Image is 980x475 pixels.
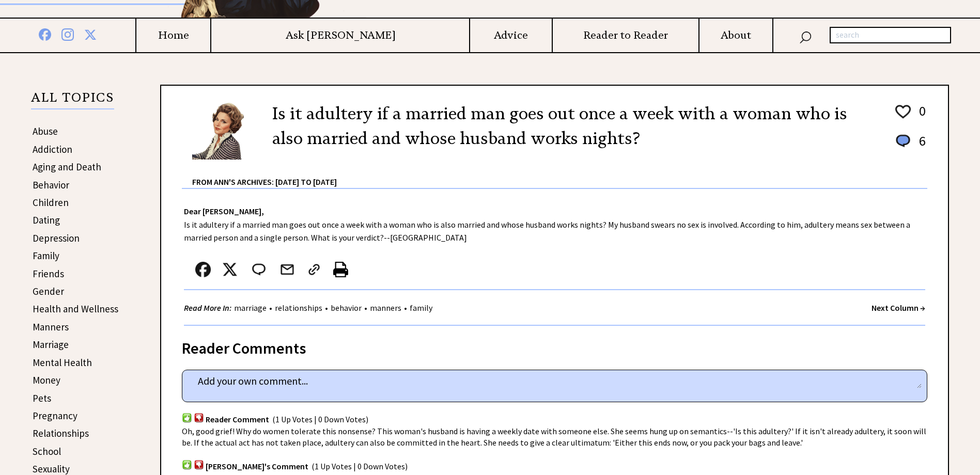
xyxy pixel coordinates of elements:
input: search [830,27,951,43]
img: heart_outline%201.png [894,103,912,121]
a: Sexuality [33,463,70,475]
a: manners [367,303,404,313]
img: facebook.png [195,262,211,277]
span: Oh, good grief! Why do women tolerate this nonsense? This woman's husband is having a weekly date... [182,426,926,448]
div: Reader Comments [182,337,927,354]
img: x%20blue.png [84,27,97,41]
img: link_02.png [306,262,322,277]
img: message_round%202.png [250,262,268,277]
a: Reader to Reader [553,29,699,42]
a: behavior [328,303,364,313]
img: message_round%201.png [894,133,912,149]
td: 0 [914,102,926,131]
a: Behavior [33,179,69,191]
div: • • • • [184,302,435,314]
a: Next Column → [872,303,925,313]
a: Money [33,374,60,386]
span: (1 Up Votes | 0 Down Votes) [272,415,368,425]
img: votdown.png [194,413,204,422]
span: [PERSON_NAME]'s Comment [206,462,308,472]
a: marriage [231,303,269,313]
img: facebook%20blue.png [39,26,51,41]
a: Friends [33,267,64,280]
a: Dating [33,214,60,226]
a: Advice [470,29,551,42]
a: family [407,303,435,313]
a: Pets [33,392,51,404]
a: Health and Wellness [33,303,118,315]
div: Is it adultery if a married man goes out once a week with a woman who is also married and whose h... [161,189,948,326]
img: votup.png [182,460,192,469]
h2: Is it adultery if a married man goes out once a week with a woman who is also married and whose h... [272,101,878,151]
a: Ask [PERSON_NAME] [211,29,469,42]
a: relationships [272,303,325,313]
img: search_nav.png [799,29,812,44]
img: votup.png [182,413,192,422]
strong: Dear [PERSON_NAME], [184,206,264,216]
a: Depression [33,232,80,244]
a: About [699,29,772,42]
a: Abuse [33,125,58,137]
a: Home [136,29,210,42]
a: Mental Health [33,356,92,369]
a: Addiction [33,143,72,155]
a: Pregnancy [33,409,77,422]
img: votdown.png [194,460,204,469]
img: printer%20icon.png [333,262,348,277]
a: Gender [33,285,64,297]
strong: Read More In: [184,303,231,313]
a: Relationships [33,427,89,439]
div: From Ann's Archives: [DATE] to [DATE] [192,161,927,188]
a: Family [33,249,59,262]
a: Marriage [33,338,69,351]
a: Aging and Death [33,161,101,173]
img: mail.png [279,262,295,277]
img: x_small.png [222,262,238,277]
a: School [33,445,61,457]
a: Children [33,196,69,209]
img: instagram%20blue.png [61,26,74,41]
span: Reader Comment [206,415,269,425]
td: 6 [914,132,926,160]
img: Ann6%20v2%20small.png [192,101,257,160]
span: (1 Up Votes | 0 Down Votes) [312,462,408,472]
a: Manners [33,321,69,333]
p: ALL TOPICS [31,92,114,109]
